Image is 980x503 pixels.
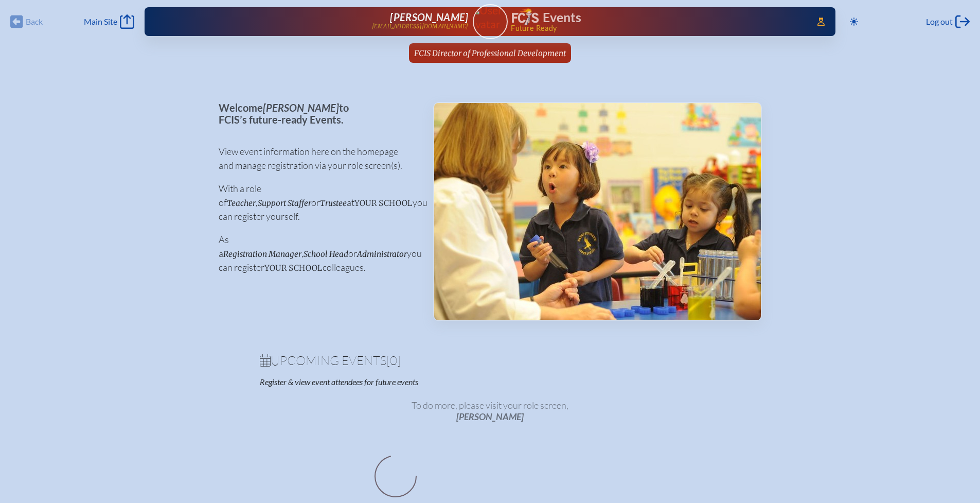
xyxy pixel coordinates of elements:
[372,23,469,30] p: [EMAIL_ADDRESS][DOMAIN_NAME]
[304,249,348,259] span: School Head
[264,263,323,273] span: your school
[260,354,721,367] h1: Upcoming Events
[926,16,953,27] span: Log out
[258,198,311,208] span: Support Staffer
[386,353,401,368] span: [0]
[410,43,570,63] a: FCIS Director of Professional Development
[468,4,512,31] img: User Avatar
[219,233,417,274] p: As a , or you can register colleagues.
[263,101,339,114] span: [PERSON_NAME]
[219,145,417,172] p: View event information here on the homepage and manage registration via your role screen(s).
[260,400,721,423] p: To do more, please visit your role screen ,
[473,4,508,39] a: User Avatar
[227,198,256,208] span: Teacher
[414,48,566,58] span: FCIS Director of Professional Development
[219,182,417,223] p: With a role of , or at you can register yourself.
[456,411,524,422] span: [PERSON_NAME]
[219,102,417,125] p: Welcome to FCIS’s future-ready Events.
[512,8,803,32] div: FCIS Events — Future ready
[434,103,761,320] img: Events
[511,25,803,32] span: Future Ready
[357,249,407,259] span: Administrator
[84,14,134,29] a: Main Site
[354,198,413,208] span: your school
[390,11,468,23] span: [PERSON_NAME]
[84,16,117,27] span: Main Site
[223,249,301,259] span: Registration Manager
[177,11,469,32] a: [PERSON_NAME][EMAIL_ADDRESS][DOMAIN_NAME]
[320,198,347,208] span: Trustee
[260,377,531,387] p: Register & view event attendees for future events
